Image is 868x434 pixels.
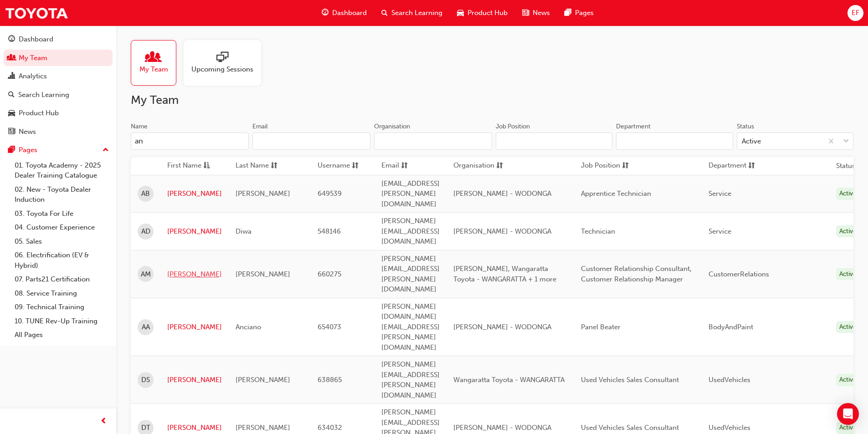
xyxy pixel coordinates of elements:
[131,133,249,150] input: Name
[709,227,731,235] span: Service
[11,314,113,328] a: 10. TUNE Rev-Up Training
[8,54,15,62] span: people-icon
[141,423,150,433] span: DT
[236,160,286,172] button: Last Namesorting-icon
[843,136,849,148] span: down-icon
[167,189,222,199] a: [PERSON_NAME]
[709,160,746,172] span: Department
[148,51,159,64] span: people-icon
[4,142,113,158] button: Pages
[496,133,612,150] input: Job Position
[453,227,551,235] span: [PERSON_NAME] - WODONGA
[8,109,15,117] span: car-icon
[318,323,341,331] span: 654073
[467,8,508,18] span: Product Hub
[203,160,210,172] span: asc-icon
[391,8,442,18] span: Search Learning
[515,4,557,22] a: news-iconNews
[8,36,15,44] span: guage-icon
[8,72,15,81] span: chart-icon
[4,123,113,140] a: News
[141,226,150,237] span: AD
[131,93,853,107] h2: My Team
[131,122,148,131] div: Name
[252,122,268,131] div: Email
[11,328,113,342] a: All Pages
[167,423,222,433] a: [PERSON_NAME]
[318,189,342,198] span: 649539
[401,160,408,172] span: sorting-icon
[318,227,341,235] span: 548146
[11,220,113,235] a: 04. Customer Experience
[847,5,863,21] button: EF
[836,161,855,171] th: Status
[836,422,860,434] div: Active
[352,160,359,172] span: sorting-icon
[5,3,68,23] img: Trak
[616,122,651,131] div: Department
[453,160,503,172] button: Organisationsorting-icon
[236,189,290,198] span: [PERSON_NAME]
[141,269,151,280] span: AM
[742,136,761,147] div: Active
[453,376,565,384] span: Wangaratta Toyota - WANGARATTA
[581,189,651,198] span: Apprentice Technician
[836,225,860,238] div: Active
[332,8,367,18] span: Dashboard
[381,217,440,245] span: [PERSON_NAME][EMAIL_ADDRESS][DOMAIN_NAME]
[19,71,47,82] div: Analytics
[581,376,679,384] span: Used Vehicles Sales Consultant
[496,122,530,131] div: Job Position
[381,255,440,294] span: [PERSON_NAME][EMAIL_ADDRESS][PERSON_NAME][DOMAIN_NAME]
[381,179,440,208] span: [EMAIL_ADDRESS][PERSON_NAME][DOMAIN_NAME]
[453,189,551,198] span: [PERSON_NAME] - WODONGA
[836,268,860,281] div: Active
[167,322,222,332] a: [PERSON_NAME]
[11,183,113,207] a: 02. New - Toyota Dealer Induction
[374,133,492,150] input: Organisation
[565,7,571,19] span: pages-icon
[322,7,329,19] span: guage-icon
[4,105,113,122] a: Product Hub
[236,270,290,278] span: [PERSON_NAME]
[236,424,290,432] span: [PERSON_NAME]
[4,50,113,66] a: My Team
[318,270,341,278] span: 660275
[318,376,342,384] span: 638865
[167,160,201,172] span: First Name
[252,133,370,150] input: Email
[836,188,860,200] div: Active
[19,108,59,118] div: Product Hub
[557,4,601,22] a: pages-iconPages
[11,248,113,272] a: 06. Electrification (EV & Hybrid)
[4,68,113,85] a: Analytics
[167,375,222,385] a: [PERSON_NAME]
[139,64,168,75] span: My Team
[141,189,150,199] span: AB
[271,160,277,172] span: sorting-icon
[836,374,860,386] div: Active
[4,29,113,142] button: DashboardMy TeamAnalyticsSearch LearningProduct HubNews
[709,424,750,432] span: UsedVehicles
[616,133,733,150] input: Department
[318,160,350,172] span: Username
[836,321,860,333] div: Active
[19,127,36,137] div: News
[11,286,113,301] a: 08. Service Training
[236,376,290,384] span: [PERSON_NAME]
[837,403,859,425] div: Open Intercom Messenger
[8,128,15,136] span: news-icon
[103,144,109,156] span: up-icon
[167,226,222,237] a: [PERSON_NAME]
[18,90,69,100] div: Search Learning
[191,64,253,75] span: Upcoming Sessions
[622,160,629,172] span: sorting-icon
[142,322,150,332] span: AA
[318,424,342,432] span: 634032
[131,40,184,86] a: My Team
[236,160,269,172] span: Last Name
[453,265,556,283] span: [PERSON_NAME], Wangaratta Toyota - WANGARATTA + 1 more
[8,146,15,154] span: pages-icon
[522,7,529,19] span: news-icon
